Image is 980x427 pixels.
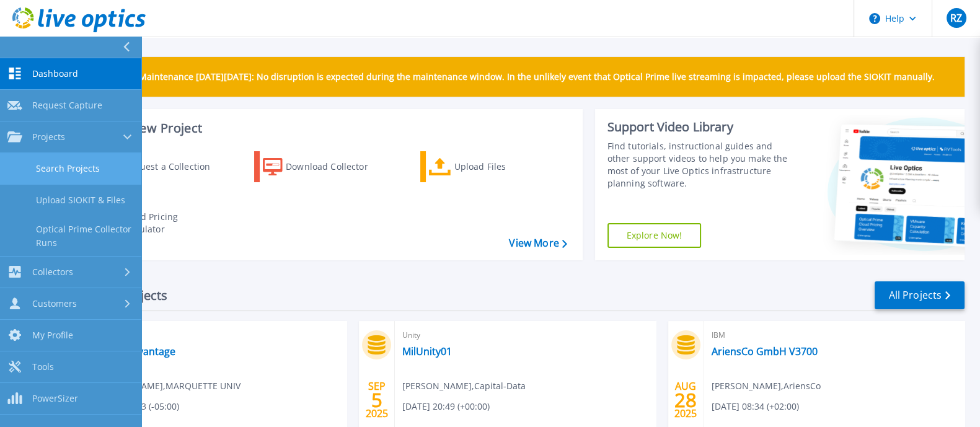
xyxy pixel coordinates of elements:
[88,151,226,182] a: Request a Collection
[402,345,452,358] a: MilUnity01
[371,395,382,405] span: 5
[94,379,241,393] span: [PERSON_NAME] , MARQUETTE UNIV
[607,223,702,248] a: Explore Now!
[88,208,226,239] a: Cloud Pricing Calculator
[402,400,490,413] span: [DATE] 20:49 (+00:00)
[607,119,793,135] div: Support Video Library
[32,68,78,79] span: Dashboard
[712,400,799,413] span: [DATE] 08:34 (+02:00)
[94,328,339,342] span: Unity
[509,237,567,249] a: View More
[123,154,223,179] div: Request a Collection
[607,140,793,190] div: Find tutorials, instructional guides and other support videos to help you make the most of your L...
[950,13,962,23] span: RZ
[88,121,567,135] h3: Start a New Project
[402,328,648,342] span: Unity
[420,151,558,182] a: Upload Files
[712,345,818,358] a: AriensCo GmbH V3700
[32,361,54,372] span: Tools
[32,100,102,111] span: Request Capture
[92,72,935,82] p: Scheduled Maintenance [DATE][DATE]: No disruption is expected during the maintenance window. In t...
[712,379,821,393] span: [PERSON_NAME] , AriensCo
[365,377,389,423] div: SEP 2025
[712,328,957,342] span: IBM
[454,154,553,179] div: Upload Files
[32,131,65,143] span: Projects
[32,298,77,309] span: Customers
[121,211,221,236] div: Cloud Pricing Calculator
[254,151,392,182] a: Download Collector
[32,266,73,278] span: Collectors
[402,379,526,393] span: [PERSON_NAME] , Capital-Data
[674,377,697,423] div: AUG 2025
[32,393,78,404] span: PowerSizer
[674,395,697,405] span: 28
[32,330,73,341] span: My Profile
[875,281,965,309] a: All Projects
[286,154,385,179] div: Download Collector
